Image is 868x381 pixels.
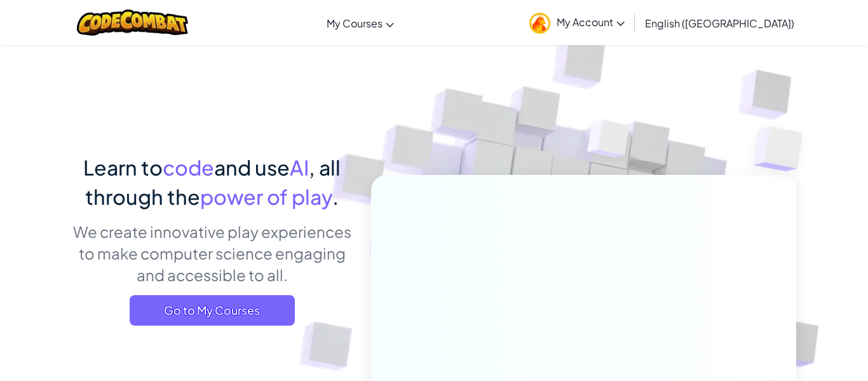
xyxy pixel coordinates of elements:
span: code [163,155,214,180]
img: CodeCombat logo [77,10,188,36]
a: My Account [523,3,631,43]
a: English ([GEOGRAPHIC_DATA]) [639,6,801,40]
span: power of play [200,184,332,209]
span: AI [290,155,309,180]
span: and use [214,155,290,180]
a: My Courses [320,6,400,40]
a: Go to My Courses [130,295,295,326]
span: . [332,184,339,209]
img: Overlap cubes [564,95,655,190]
span: Learn to [83,155,163,180]
span: My Account [557,15,625,29]
p: We create innovative play experiences to make computer science engaging and accessible to all. [72,221,352,286]
span: My Courses [327,17,383,30]
span: English ([GEOGRAPHIC_DATA]) [645,17,794,30]
img: avatar [529,13,550,34]
img: Overlap cubes [728,95,838,203]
